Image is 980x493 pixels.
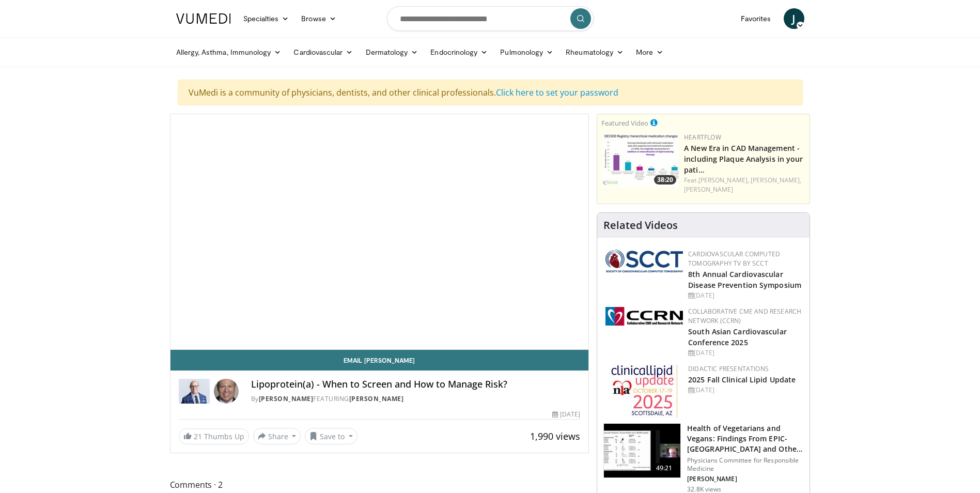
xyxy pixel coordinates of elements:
a: 8th Annual Cardiovascular Disease Prevention Symposium [688,269,801,290]
img: VuMedi Logo [176,13,231,24]
span: 21 [194,432,202,441]
video-js: Video Player [170,114,589,350]
div: Didactic Presentations [688,364,801,374]
p: [PERSON_NAME] [687,475,803,483]
div: [DATE] [688,348,801,358]
a: Rheumatology [559,42,630,63]
a: Email [PERSON_NAME] [170,350,589,371]
input: Search topics, interventions [387,6,594,31]
a: South Asian Cardiovascular Conference 2025 [688,327,787,347]
h4: Related Videos [603,219,678,232]
button: Share [253,428,301,444]
a: J [784,8,804,29]
a: Favorites [735,8,777,29]
img: Dr. Robert S. Rosenson [179,379,210,404]
a: More [630,42,670,63]
img: Avatar [214,379,239,404]
a: Collaborative CME and Research Network (CCRN) [688,307,801,325]
img: d65bce67-f81a-47c5-b47d-7b8806b59ca8.jpg.150x105_q85_autocrop_double_scale_upscale_version-0.2.jpg [611,364,678,419]
div: VuMedi is a community of physicians, dentists, and other clinical professionals. [178,80,803,105]
a: [PERSON_NAME] [349,394,404,403]
a: Click here to set your password [496,87,618,98]
span: Comments 2 [170,478,589,491]
small: Featured Video [601,118,648,128]
a: 38:20 [601,133,679,187]
img: a04ee3ba-8487-4636-b0fb-5e8d268f3737.png.150x105_q85_autocrop_double_scale_upscale_version-0.2.png [605,307,683,326]
a: Dermatology [360,42,425,63]
img: 51a70120-4f25-49cc-93a4-67582377e75f.png.150x105_q85_autocrop_double_scale_upscale_version-0.2.png [605,250,683,272]
div: By FEATURING [251,394,581,404]
span: 49:21 [652,463,677,473]
a: Cardiovascular [287,42,359,63]
p: Physicians Committee for Responsible Medicine [687,456,803,473]
img: 606f2b51-b844-428b-aa21-8c0c72d5a896.150x105_q85_crop-smart_upscale.jpg [604,424,680,477]
a: Cardiovascular Computed Tomography TV by SCCT [688,250,780,268]
div: Feat. [684,176,805,194]
a: [PERSON_NAME], [698,176,749,184]
a: 21 Thumbs Up [179,428,249,444]
img: 738d0e2d-290f-4d89-8861-908fb8b721dc.150x105_q85_crop-smart_upscale.jpg [601,133,679,187]
span: 38:20 [654,175,676,184]
a: [PERSON_NAME] [684,185,733,194]
a: Allergy, Asthma, Immunology [170,42,288,63]
div: [DATE] [688,291,801,300]
a: Heartflow [684,133,721,142]
a: Pulmonology [494,42,559,63]
a: [PERSON_NAME], [751,176,801,184]
div: [DATE] [688,386,801,395]
a: Specialties [237,8,295,29]
a: Browse [295,8,343,29]
a: A New Era in CAD Management - including Plaque Analysis in your pati… [684,143,803,175]
h4: Lipoprotein(a) - When to Screen and How to Manage Risk? [251,379,581,390]
a: Endocrinology [424,42,494,63]
span: 1,990 views [530,430,580,442]
a: [PERSON_NAME] [259,394,314,403]
h3: Health of Vegetarians and Vegans: Findings From EPIC-[GEOGRAPHIC_DATA] and Othe… [687,423,803,454]
a: 2025 Fall Clinical Lipid Update [688,375,796,384]
div: [DATE] [552,410,580,419]
button: Save to [305,428,357,444]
